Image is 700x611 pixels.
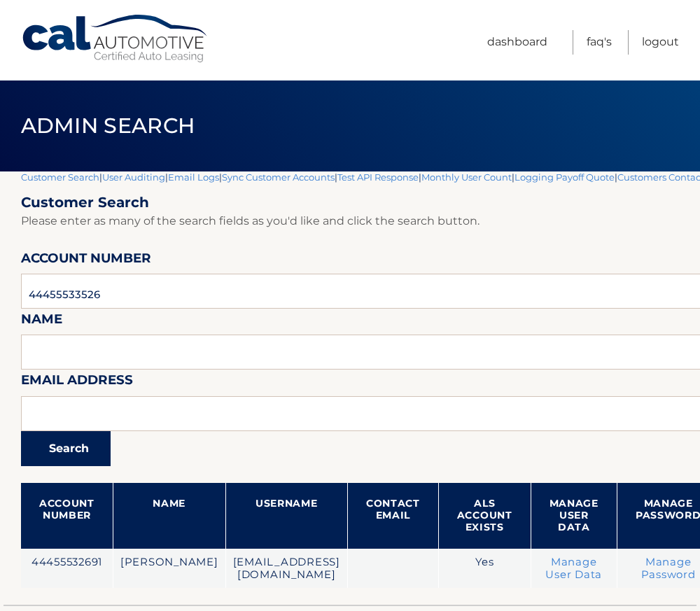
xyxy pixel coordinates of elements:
th: Account Number [21,483,113,549]
a: Cal Automotive [21,14,210,64]
th: Username [225,483,347,549]
a: Sync Customer Accounts [222,171,335,183]
a: Dashboard [487,30,547,55]
label: Account Number [21,248,151,274]
label: Name [21,309,62,335]
a: Email Logs [168,171,219,183]
a: Logout [642,30,679,55]
th: Name [113,483,225,549]
a: Manage User Data [545,556,602,581]
a: Manage Password [641,556,696,581]
a: Test API Response [337,171,419,183]
td: [EMAIL_ADDRESS][DOMAIN_NAME] [225,549,347,589]
button: Search [21,431,111,466]
a: User Auditing [102,171,165,183]
span: Admin Search [21,113,195,139]
a: Logging Payoff Quote [514,171,615,183]
a: FAQ's [587,30,612,55]
td: Yes [438,549,531,589]
th: Contact Email [347,483,438,549]
th: ALS Account Exists [438,483,531,549]
th: Manage User Data [531,483,617,549]
td: 44455532691 [21,549,113,589]
label: Email Address [21,370,133,395]
a: Customer Search [21,171,99,183]
td: [PERSON_NAME] [113,549,225,589]
a: Monthly User Count [421,171,512,183]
